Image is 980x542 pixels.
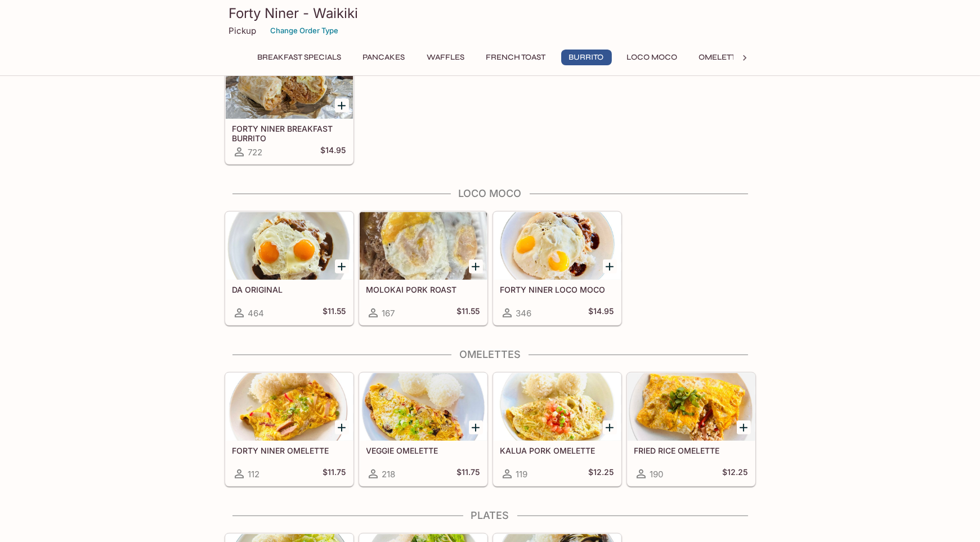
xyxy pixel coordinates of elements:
[737,420,751,435] button: Add FRIED RICE OMELETTE
[480,50,552,65] button: French Toast
[359,212,487,325] a: MOLOKAI PORK ROAST167$11.55
[634,446,748,455] h5: FRIED RICE OMELETTE
[382,469,396,480] span: 218
[628,373,755,441] div: FRIED RICE OMELETTE
[248,147,263,158] span: 722
[366,446,480,455] h5: VEGGIE OMELETTE
[561,50,612,65] button: Burrito
[627,373,755,486] a: FRIED RICE OMELETTE190$12.25
[723,467,748,481] h5: $12.25
[266,22,344,39] button: Change Order Type
[457,306,480,320] h5: $11.55
[357,50,411,65] button: Pancakes
[693,50,752,65] button: Omelettes
[225,348,756,361] h4: Omelettes
[229,5,751,22] h3: Forty Niner - Waikiki
[225,51,353,164] a: FORTY NINER BREAKFAST BURRITO722$14.95
[225,373,353,486] a: FORTY NINER OMELETTE112$11.75
[457,467,480,481] h5: $11.75
[589,306,614,320] h5: $14.95
[225,187,756,200] h4: Loco Moco
[248,308,265,319] span: 464
[323,467,346,481] h5: $11.75
[335,98,349,113] button: Add FORTY NINER BREAKFAST BURRITO
[493,373,621,486] a: KALUA PORK OMELETTE119$12.25
[516,308,532,319] span: 346
[420,50,471,65] button: Waffles
[603,259,617,274] button: Add FORTY NINER LOCO MOCO
[516,469,528,480] span: 119
[469,420,483,435] button: Add VEGGIE OMELETTE
[360,212,487,280] div: MOLOKAI PORK ROAST
[323,306,346,320] h5: $11.55
[494,373,621,441] div: KALUA PORK OMELETTE
[359,373,487,486] a: VEGGIE OMELETTE218$11.75
[494,212,621,280] div: FORTY NINER LOCO MOCO
[335,420,349,435] button: Add FORTY NINER OMELETTE
[248,469,260,480] span: 112
[226,212,353,280] div: DA ORIGINAL
[360,373,487,441] div: VEGGIE OMELETTE
[225,212,353,325] a: DA ORIGINAL464$11.55
[621,50,684,65] button: Loco Moco
[366,285,480,294] h5: MOLOKAI PORK ROAST
[589,467,614,481] h5: $12.25
[225,509,756,522] h4: Plates
[226,51,353,119] div: FORTY NINER BREAKFAST BURRITO
[232,124,346,142] h5: FORTY NINER BREAKFAST BURRITO
[226,373,353,441] div: FORTY NINER OMELETTE
[321,145,346,159] h5: $14.95
[500,285,614,294] h5: FORTY NINER LOCO MOCO
[232,285,346,294] h5: DA ORIGINAL
[500,446,614,455] h5: KALUA PORK OMELETTE
[469,259,483,274] button: Add MOLOKAI PORK ROAST
[252,50,348,65] button: Breakfast Specials
[232,446,346,455] h5: FORTY NINER OMELETTE
[335,259,349,274] button: Add DA ORIGINAL
[650,469,664,480] span: 190
[603,420,617,435] button: Add KALUA PORK OMELETTE
[382,308,395,319] span: 167
[493,212,621,325] a: FORTY NINER LOCO MOCO346$14.95
[229,25,257,36] p: Pickup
